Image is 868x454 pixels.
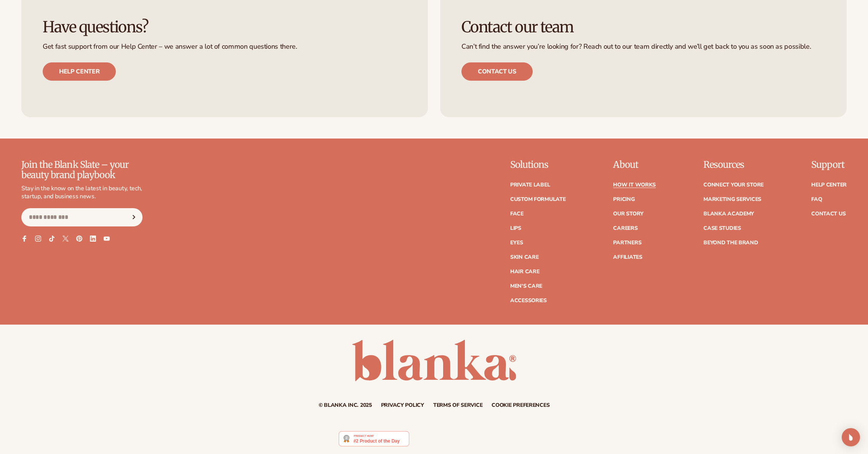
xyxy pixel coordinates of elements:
a: Accessories [510,298,547,303]
a: Connect your store [703,182,764,188]
a: Privacy policy [381,403,424,408]
a: Lips [510,226,521,231]
iframe: Customer reviews powered by Trustpilot [415,431,529,451]
h3: Contact our team [461,19,825,35]
h3: Have questions? [43,19,407,35]
a: Contact us [461,62,533,81]
a: Private label [510,182,550,188]
small: © Blanka Inc. 2025 [319,401,372,409]
button: Subscribe [125,208,142,226]
p: Support [811,160,847,170]
a: Case Studies [703,226,741,231]
a: Eyes [510,240,523,245]
a: Pricing [613,197,634,202]
p: Solutions [510,160,566,170]
a: Custom formulate [510,197,566,202]
a: Affiliates [613,255,642,260]
a: Blanka Academy [703,211,754,217]
a: Terms of service [433,403,483,408]
a: Men's Care [510,284,542,289]
p: Get fast support from our Help Center – we answer a lot of common questions there. [43,43,407,51]
a: Hair Care [510,269,539,274]
a: Help center [43,62,116,81]
p: Stay in the know on the latest in beauty, tech, startup, and business news. [21,185,143,201]
div: Open Intercom Messenger [842,428,860,446]
a: Marketing services [703,197,761,202]
a: FAQ [811,197,822,202]
a: Skin Care [510,255,538,260]
a: Careers [613,226,637,231]
a: How It Works [613,182,656,188]
a: Partners [613,240,641,245]
p: About [613,160,656,170]
a: Help Center [811,182,847,188]
p: Resources [703,160,764,170]
a: Our Story [613,211,643,217]
a: Contact Us [811,211,846,217]
p: Can’t find the answer you’re looking for? Reach out to our team directly and we’ll get back to yo... [461,43,825,51]
a: Face [510,211,524,217]
a: Cookie preferences [492,403,549,408]
img: Blanka - Start a beauty or cosmetic line in under 5 minutes | Product Hunt [339,431,409,446]
a: Beyond the brand [703,240,758,245]
p: Join the Blank Slate – your beauty brand playbook [21,160,143,180]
